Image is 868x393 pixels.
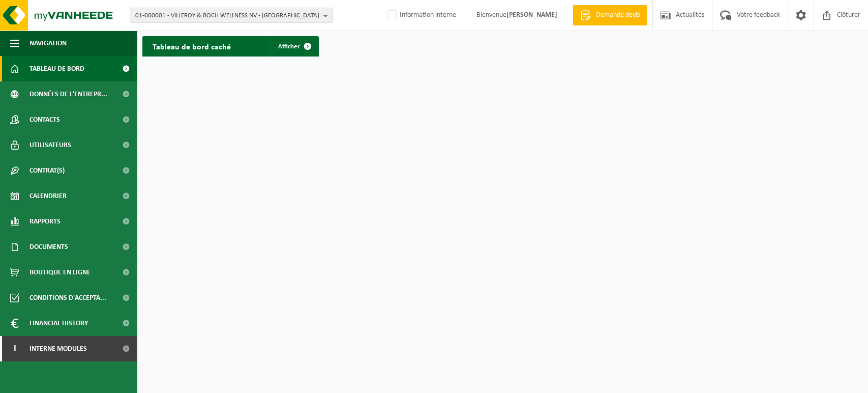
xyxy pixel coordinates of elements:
a: Afficher [270,36,318,57]
span: Données de l'entrepr... [29,81,107,107]
span: Rapports [29,209,61,234]
a: Demande devis [573,5,647,25]
button: 01-000001 - VILLEROY & BOCH WELLNESS NV - [GEOGRAPHIC_DATA] [130,8,333,23]
span: Navigation [29,31,67,56]
span: Conditions d'accepta... [29,285,106,311]
span: Boutique en ligne [29,260,91,285]
span: Demande devis [593,10,642,20]
span: Financial History [29,311,88,336]
span: Utilisateurs [29,132,71,158]
span: Contacts [29,107,60,132]
span: Interne modules [29,336,87,361]
span: 01-000001 - VILLEROY & BOCH WELLNESS NV - [GEOGRAPHIC_DATA] [135,8,319,23]
span: Calendrier [29,183,67,209]
h2: Tableau de bord caché [142,36,241,56]
strong: [PERSON_NAME] [506,11,557,19]
span: Afficher [278,43,300,50]
span: Tableau de bord [29,56,84,81]
span: I [10,336,19,361]
span: Contrat(s) [29,158,65,183]
label: Information interne [385,8,456,23]
span: Documents [29,234,68,260]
